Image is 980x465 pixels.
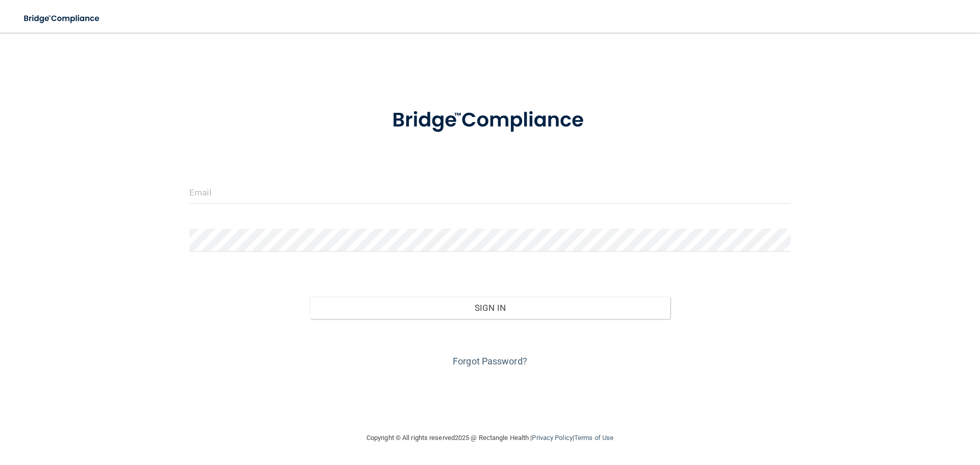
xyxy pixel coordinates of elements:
[453,356,527,366] a: Forgot Password?
[189,181,791,204] input: Email
[574,434,614,442] a: Terms of Use
[371,94,609,147] img: bridge_compliance_login_screen.278c3ca4.svg
[15,8,109,29] img: bridge_compliance_login_screen.278c3ca4.svg
[304,422,676,454] div: Copyright © All rights reserved 2025 @ Rectangle Health | |
[532,434,572,442] a: Privacy Policy
[310,297,671,319] button: Sign In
